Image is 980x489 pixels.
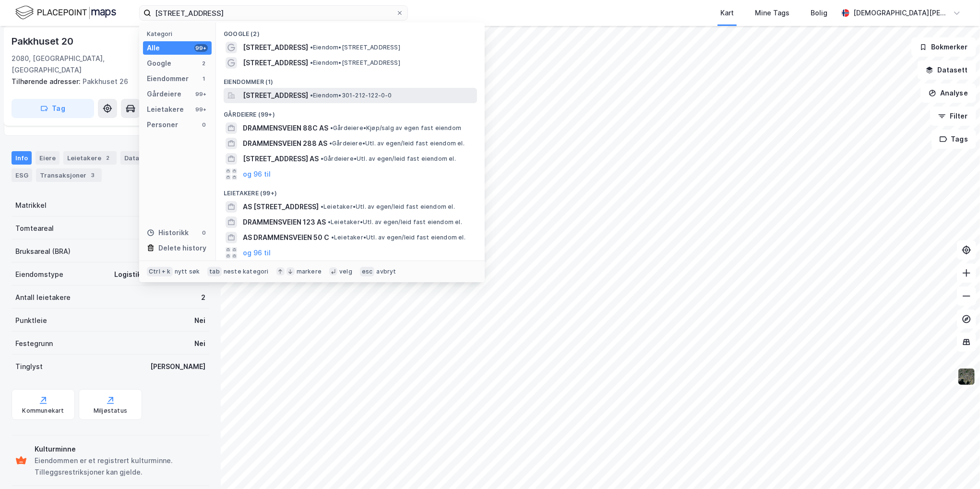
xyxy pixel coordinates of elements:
div: [PERSON_NAME] [150,361,205,372]
div: Personer [147,119,178,131]
div: nytt søk [175,268,200,275]
div: Google [147,58,171,69]
span: DRAMMENSVEIEN 288 AS [243,138,327,149]
div: tab [207,267,222,276]
div: Alle [147,42,160,54]
input: Søk på adresse, matrikkel, gårdeiere, leietakere eller personer [151,6,396,20]
iframe: Chat Widget [932,443,980,489]
div: Miljøstatus [94,407,127,415]
span: Leietaker • Utl. av egen/leid fast eiendom el. [331,234,466,241]
div: Ctrl + k [147,267,173,276]
span: • [310,44,313,51]
span: Leietaker • Utl. av egen/leid fast eiendom el. [321,203,455,211]
div: velg [339,268,352,275]
span: AS [STREET_ADDRESS] [243,201,319,213]
div: Eiendomstype [15,269,63,280]
div: Gårdeiere (99+) [216,103,485,120]
img: logo.f888ab2527a4732fd821a326f86c7f29.svg [15,4,116,21]
div: Antall leietakere [15,292,71,303]
button: Filter [930,107,976,126]
span: Gårdeiere • Kjøp/salg av egen fast eiendom [330,124,461,132]
div: Pakkhuset 20 [12,34,75,49]
div: 2 [200,60,208,67]
span: Eiendom • 301-212-122-0-0 [310,92,392,99]
div: 99+ [194,106,208,113]
div: Leietakere [63,151,117,165]
span: Eiendom • [STREET_ADDRESS] [310,44,400,51]
div: Kulturminne [35,443,205,455]
span: Gårdeiere • Utl. av egen/leid fast eiendom el. [329,140,465,147]
span: • [329,140,332,147]
div: 1 [200,75,208,83]
div: Mine Tags [755,7,789,19]
div: esc [360,267,375,276]
div: Festegrunn [15,338,53,349]
div: markere [297,268,322,275]
div: Punktleie [15,315,47,326]
div: Bruksareal (BRA) [15,246,71,257]
button: Bokmerker [911,37,976,57]
span: • [310,92,313,99]
span: • [331,234,334,241]
button: Datasett [918,60,976,80]
div: 2 [103,153,113,163]
div: Pakkhuset 26 [12,76,202,87]
div: neste kategori [224,268,269,275]
span: [STREET_ADDRESS] [243,90,308,101]
div: 99+ [194,44,208,52]
div: Historikk [147,227,189,239]
div: 3 [88,170,98,180]
div: Transaksjoner [36,168,102,182]
div: Tomteareal [15,223,54,234]
div: 2080, [GEOGRAPHIC_DATA], [GEOGRAPHIC_DATA] [12,53,161,76]
button: og 96 til [243,168,271,180]
span: Gårdeiere • Utl. av egen/leid fast eiendom el. [321,155,456,163]
img: 9k= [957,368,976,386]
div: 2 [201,292,205,303]
span: [STREET_ADDRESS] [243,57,308,69]
span: • [330,124,333,131]
div: Eiendommer [147,73,189,84]
div: Nei [194,315,205,326]
span: • [321,155,323,162]
span: Tilhørende adresser: [12,77,83,85]
div: Nei [194,338,205,349]
div: Kommunekart [22,407,64,415]
span: [STREET_ADDRESS] [243,42,308,53]
div: 99+ [194,90,208,98]
span: • [310,59,313,66]
div: Google (2) [216,23,485,40]
div: avbryt [376,268,396,275]
div: Leietakere (99+) [216,182,485,199]
span: [STREET_ADDRESS] AS [243,153,319,165]
button: Tag [12,99,94,118]
button: Analyse [920,83,976,103]
div: Bolig [811,7,827,19]
div: Info [12,151,32,165]
div: Tinglyst [15,361,43,372]
div: Kart [720,7,734,19]
div: Kategori [147,30,212,37]
div: Gårdeiere [147,88,181,100]
span: DRAMMENSVEIEN 123 AS [243,216,326,228]
div: [DEMOGRAPHIC_DATA][PERSON_NAME] [853,7,949,19]
div: 0 [200,229,208,237]
span: DRAMMENSVEIEN 88C AS [243,122,328,134]
button: Tags [932,130,976,149]
span: Eiendom • [STREET_ADDRESS] [310,59,400,67]
div: Eiere [36,151,60,165]
div: Eiendommer (1) [216,71,485,88]
div: Leietakere [147,104,184,115]
div: ESG [12,168,32,182]
div: Logistikk, Kontor, Offentlig [114,269,205,280]
button: og 96 til [243,247,271,259]
div: Matrikkel [15,200,47,211]
div: 0 [200,121,208,129]
span: Leietaker • Utl. av egen/leid fast eiendom el. [328,218,462,226]
div: Delete history [158,242,206,254]
span: • [321,203,323,210]
span: AS DRAMMENSVEIEN 50 C [243,232,329,243]
span: • [328,218,331,226]
div: Datasett [120,151,168,165]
